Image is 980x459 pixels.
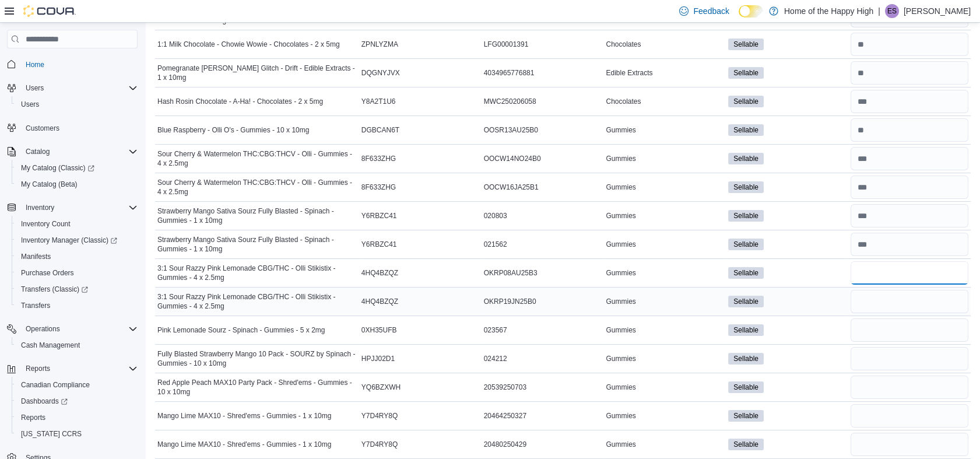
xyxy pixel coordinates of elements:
span: Gummies [606,383,635,392]
span: Strawberry Mango Sativa Sourz Fully Blasted - Spinach - Gummies - 1 x 10mg [157,235,357,254]
span: Sellable [728,439,764,450]
p: | [878,4,880,18]
button: Transfers [12,297,142,314]
span: Home [26,60,44,69]
span: Reports [26,364,50,373]
span: Transfers [16,299,138,313]
span: Washington CCRS [16,427,138,441]
div: 4034965776881 [482,66,604,80]
span: Customers [26,124,59,133]
span: Gummies [606,211,635,220]
span: [US_STATE] CCRS [21,429,82,439]
span: Blue Raspberry - Olli O's - Gummies - 10 x 10mg [157,125,309,135]
span: Operations [26,324,60,334]
a: Dashboards [12,393,142,409]
div: 021562 [482,237,604,251]
span: Gummies [606,183,635,192]
span: Users [26,83,44,93]
span: HPJJ02D1 [361,354,395,363]
span: Sellable [733,153,758,164]
span: Sellable [728,67,764,79]
span: Cash Management [16,338,138,352]
span: Inventory [21,201,138,215]
a: Inventory Count [16,217,75,231]
div: OOSR13AU25B0 [482,123,604,137]
a: Cash Management [16,338,85,352]
span: My Catalog (Classic) [16,161,138,175]
a: Reports [16,411,50,425]
span: Sellable [728,124,764,136]
button: Reports [12,409,142,426]
p: [PERSON_NAME] [904,4,971,18]
div: 023567 [482,323,604,337]
a: Purchase Orders [16,266,79,280]
span: Inventory Manager (Classic) [16,233,138,247]
span: Gummies [606,154,635,163]
span: My Catalog (Classic) [21,163,94,173]
span: Y7D4RY8Q [361,440,398,449]
span: Sellable [728,210,764,222]
span: Gummies [606,354,635,363]
button: Users [12,96,142,113]
span: 8F633ZHG [361,183,396,192]
a: Manifests [16,250,55,264]
span: Y7D4RY8Q [361,411,398,421]
a: Customers [21,121,64,135]
span: Sellable [728,353,764,365]
span: Y6RBZC41 [361,240,397,249]
span: Pink Lemonade Sourz - Spinach - Gummies - 5 x 2mg [157,325,325,335]
span: Reports [21,413,45,422]
span: Sellable [728,239,764,250]
button: Manifests [12,248,142,265]
span: 8F633ZHG [361,154,396,163]
span: Pomegranate [PERSON_NAME] Glitch - Drift - Edible Extracts - 1 x 10mg [157,64,357,82]
span: Sellable [733,268,758,278]
span: Inventory Count [16,217,138,231]
button: Purchase Orders [12,265,142,281]
span: 1:1 Milk Chocolate - Chowie Wowie - Chocolates - 2 x 5mg [157,40,340,49]
span: Sellable [733,39,758,50]
a: Inventory Manager (Classic) [12,232,142,248]
span: Operations [21,322,138,336]
span: Sellable [728,267,764,279]
span: Red Apple Peach MAX10 Party Pack - Shred'ems - Gummies - 10 x 10mg [157,378,357,397]
span: YQ6BZXWH [361,383,401,392]
a: My Catalog (Beta) [16,177,82,191]
span: Sellable [728,38,764,50]
button: Inventory Count [12,216,142,232]
span: Feedback [693,5,729,17]
span: Sellable [733,239,758,250]
button: Reports [21,362,55,376]
div: OOCW16JA25B1 [482,180,604,194]
span: Gummies [606,297,635,306]
a: Home [21,58,49,72]
span: Mango Lime MAX10 - Shred'ems - Gummies - 1 x 10mg [157,440,331,449]
span: Reports [21,362,138,376]
span: Sellable [733,439,758,450]
span: Inventory [26,203,54,212]
span: Chocolates [606,97,641,106]
span: Inventory Count [21,219,71,229]
button: Reports [2,360,142,377]
span: Dashboards [21,397,68,406]
span: Canadian Compliance [21,380,90,390]
span: Gummies [606,325,635,335]
span: 4HQ4BZQZ [361,297,398,306]
button: [US_STATE] CCRS [12,426,142,442]
span: My Catalog (Beta) [16,177,138,191]
span: Sellable [733,411,758,421]
span: Y8A2T1U6 [361,97,396,106]
a: [US_STATE] CCRS [16,427,86,441]
span: Purchase Orders [21,268,74,278]
div: 20480250429 [482,437,604,451]
button: Catalog [21,145,54,159]
span: Chocolates [606,40,641,49]
div: 20539250703 [482,380,604,394]
span: Dark Mode [739,17,739,18]
span: Gummies [606,125,635,135]
span: 3:1 Sour Razzy Pink Lemonade CBG/THC - Olli Stikistix - Gummies - 4 x 2.5mg [157,264,357,282]
a: Transfers [16,299,55,313]
span: Sellable [733,296,758,307]
span: Transfers (Classic) [21,285,88,294]
div: LFG00001391 [482,37,604,51]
